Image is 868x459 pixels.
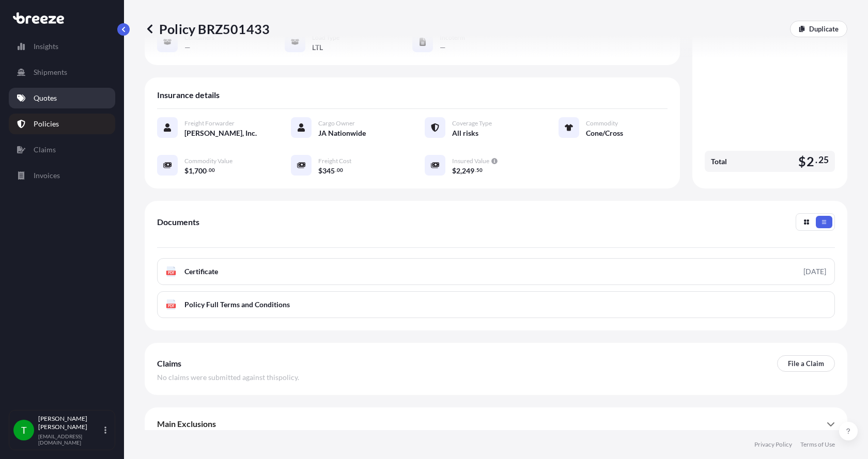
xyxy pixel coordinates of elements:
[157,217,199,227] span: Documents
[9,165,115,186] a: Invoices
[475,168,476,172] span: .
[337,168,343,172] span: 00
[452,167,456,175] span: $
[711,156,727,167] span: Total
[9,88,115,108] a: Quotes
[788,358,824,369] p: File a Claim
[189,167,193,175] span: 1
[9,114,115,134] a: Policies
[145,21,270,37] p: Policy BRZ501433
[800,440,835,449] a: Terms of Use
[34,93,57,103] p: Quotes
[184,119,235,128] span: Freight Forwarder
[194,167,207,175] span: 700
[452,128,478,138] span: All risks
[586,119,618,128] span: Commodity
[157,358,181,369] span: Claims
[184,157,233,165] span: Commodity Value
[790,21,847,37] a: Duplicate
[184,299,290,310] span: Policy Full Terms and Conditions
[9,62,115,83] a: Shipments
[9,36,115,57] a: Insights
[798,155,806,168] span: $
[21,425,27,435] span: T
[34,145,56,155] p: Claims
[815,157,817,163] span: .
[456,167,460,175] span: 2
[318,119,355,128] span: Cargo Owner
[168,271,175,275] text: PDF
[157,372,299,383] span: No claims were submitted against this policy .
[157,258,835,285] a: PDFCertificate[DATE]
[168,304,175,308] text: PDF
[818,157,829,163] span: 25
[184,167,189,175] span: $
[184,128,257,138] span: [PERSON_NAME], Inc.
[209,168,215,172] span: 00
[157,90,220,100] span: Insurance details
[318,157,351,165] span: Freight Cost
[38,415,102,431] p: [PERSON_NAME] [PERSON_NAME]
[34,41,58,52] p: Insights
[462,167,474,175] span: 249
[34,119,59,129] p: Policies
[809,24,839,34] p: Duplicate
[807,155,814,168] span: 2
[193,167,194,175] span: ,
[476,168,483,172] span: 50
[803,266,826,277] div: [DATE]
[9,139,115,160] a: Claims
[586,128,623,138] span: Cone/Cross
[322,167,335,175] span: 345
[318,128,366,138] span: JA Nationwide
[452,119,492,128] span: Coverage Type
[157,291,835,318] a: PDFPolicy Full Terms and Conditions
[184,266,218,277] span: Certificate
[34,67,67,77] p: Shipments
[460,167,462,175] span: ,
[157,411,835,436] div: Main Exclusions
[318,167,322,175] span: $
[38,433,102,446] p: [EMAIL_ADDRESS][DOMAIN_NAME]
[157,419,216,429] span: Main Exclusions
[754,440,792,449] a: Privacy Policy
[34,170,60,181] p: Invoices
[777,355,835,372] a: File a Claim
[452,157,489,165] span: Insured Value
[207,168,208,172] span: .
[335,168,336,172] span: .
